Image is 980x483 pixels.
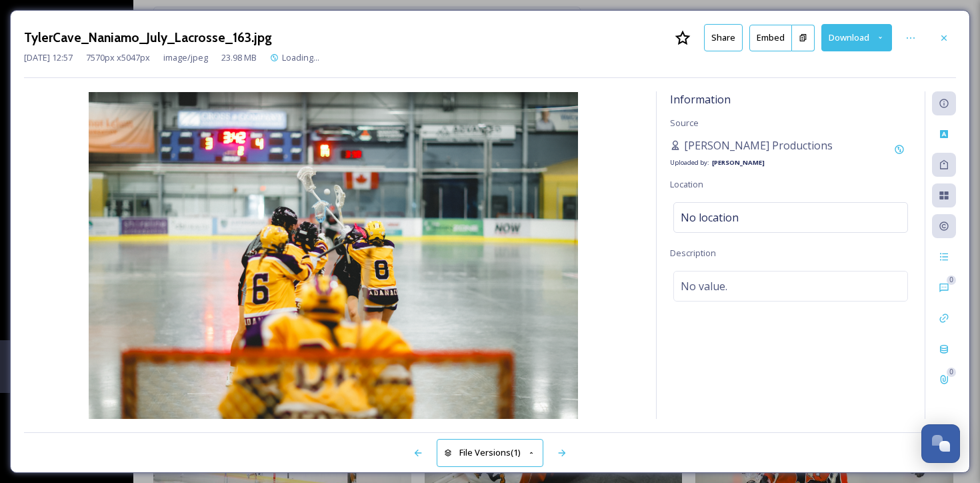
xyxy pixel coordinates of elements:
[163,51,208,64] span: image/jpeg
[704,24,743,51] button: Share
[670,247,716,259] span: Description
[86,51,150,64] span: 7570 px x 5047 px
[670,178,703,190] span: Location
[947,368,956,377] div: 0
[282,51,319,63] span: Loading...
[24,51,73,64] span: [DATE] 12:57
[681,278,727,294] span: No value.
[821,24,892,51] button: Download
[670,158,709,167] span: Uploaded by:
[684,137,833,153] span: [PERSON_NAME] Productions
[921,424,960,463] button: Open Chat
[712,158,765,167] strong: [PERSON_NAME]
[681,209,739,225] span: No location
[24,92,643,419] img: TylerCave_Naniamo_July_Lacrosse_163.jpg
[749,25,792,51] button: Embed
[670,117,699,129] span: Source
[24,28,272,47] h3: TylerCave_Naniamo_July_Lacrosse_163.jpg
[221,51,257,64] span: 23.98 MB
[437,439,543,466] button: File Versions(1)
[947,276,956,285] div: 0
[670,92,731,107] span: Information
